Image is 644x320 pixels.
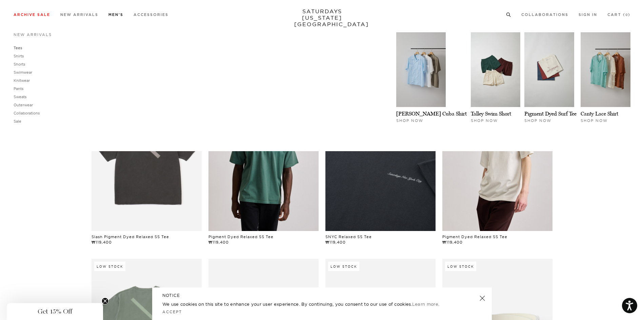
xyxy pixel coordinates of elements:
[581,110,618,117] a: Canty Lace Shirt
[14,62,25,67] a: Shorts
[328,262,359,271] div: Low Stock
[14,70,32,75] a: Swimwear
[14,86,23,91] a: Pants
[14,13,50,17] a: Archive Sale
[14,94,26,99] a: Sweats
[442,234,507,239] a: Pigment Dyed Relaxed SS Tee
[162,292,482,299] h5: NOTICE
[14,119,21,124] a: Sale
[396,110,467,117] a: [PERSON_NAME] Cuba Shirt
[102,298,108,304] button: Close teaser
[92,240,112,245] span: ₩119,400
[162,301,458,307] p: We use cookies on this site to enhance your user experience. By continuing, you consent to our us...
[607,13,630,17] a: Cart (0)
[524,110,577,117] a: Pigment Dyed Surf Tee
[60,13,98,17] a: New Arrivals
[162,309,182,314] a: Accept
[625,14,628,17] small: 0
[94,262,125,271] div: Low Stock
[325,234,372,239] a: SNYC Relaxed SS Tee
[134,13,168,17] a: Accessories
[445,262,476,271] div: Low Stock
[7,303,103,320] div: Get 15% OffClose teaser
[521,13,568,17] a: Collaborations
[38,307,72,316] span: Get 15% Off
[471,110,511,117] a: Talley Swim Short
[108,13,123,17] a: Men's
[14,78,30,83] a: Knitwear
[14,103,33,107] a: Outerwear
[92,234,169,239] a: Slash Pigment Dyed Relaxed SS Tee
[294,8,350,28] a: SATURDAYS[US_STATE][GEOGRAPHIC_DATA]
[412,301,438,307] a: Learn more
[14,111,40,115] a: Collaborations
[442,240,463,245] span: ₩119,400
[14,46,22,50] a: Tees
[208,234,274,239] a: Pigment Dyed Relaxed SS Tee
[14,54,24,58] a: Shirts
[579,13,597,17] a: Sign In
[208,240,229,245] span: ₩119,400
[14,32,52,37] a: New Arrivals
[325,240,346,245] span: ₩119,400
